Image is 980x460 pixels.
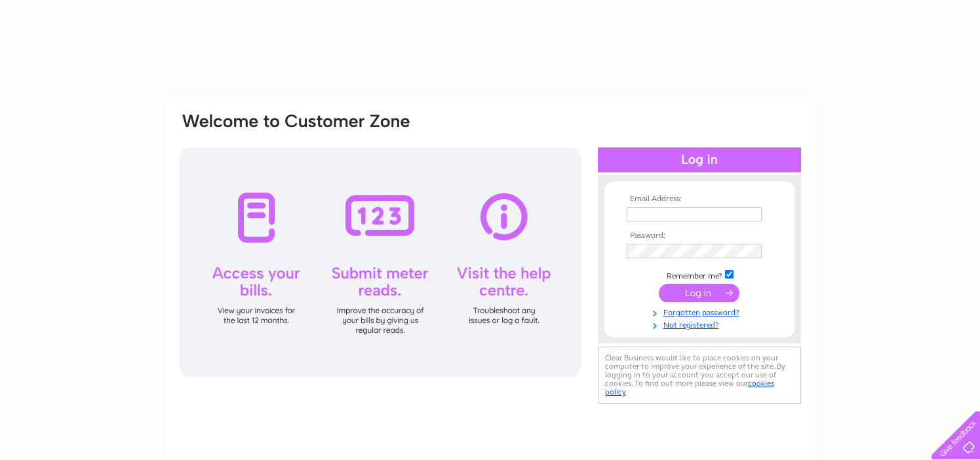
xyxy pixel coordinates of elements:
a: Forgotten password? [627,305,775,318]
input: Submit [659,284,739,302]
a: Not registered? [627,318,775,330]
th: Email Address: [623,195,775,204]
div: Clear Business would like to place cookies on your computer to improve your experience of the sit... [598,347,801,404]
th: Password: [623,231,775,240]
td: Remember me? [623,268,775,281]
a: cookies policy [605,379,774,396]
